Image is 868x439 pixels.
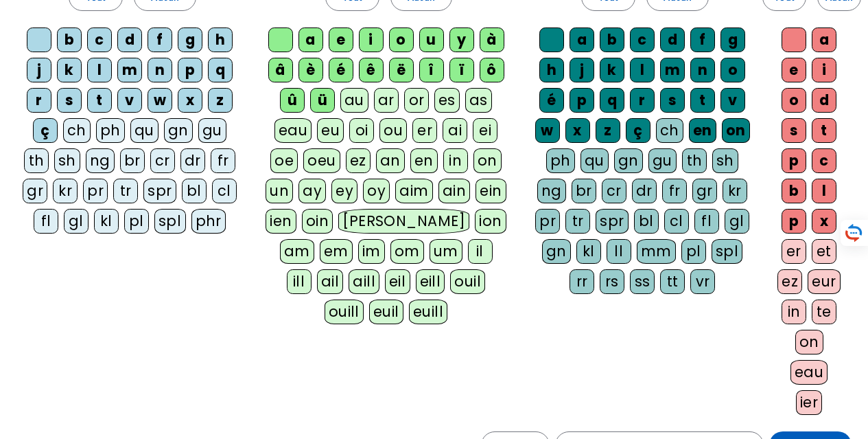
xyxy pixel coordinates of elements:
div: eur [808,269,841,294]
div: à [480,27,504,52]
div: ey [331,179,357,203]
div: ê [359,58,384,82]
div: p [782,148,806,173]
div: ï [449,58,474,82]
div: î [419,58,444,82]
div: qu [130,118,159,143]
div: pr [83,179,108,203]
div: et [812,239,836,264]
div: ein [476,179,506,203]
div: ouil [450,269,485,294]
div: eau [790,360,828,385]
div: in [782,300,806,324]
div: a [812,27,836,52]
div: w [148,88,172,113]
div: th [24,148,49,173]
div: as [465,88,492,113]
div: z [208,88,233,113]
div: t [690,88,715,113]
div: dr [632,179,657,203]
div: eau [274,118,312,143]
div: pl [124,209,149,234]
div: t [87,88,112,113]
div: ez [777,269,802,294]
div: ier [796,390,823,415]
div: gn [542,239,571,264]
div: ai [443,118,467,143]
div: l [812,179,836,203]
div: au [340,88,368,113]
div: ch [656,118,683,143]
div: ei [473,118,497,143]
div: kr [53,179,78,203]
div: kl [94,209,119,234]
div: p [178,58,202,82]
div: ss [630,269,655,294]
div: gr [23,179,47,203]
div: é [539,88,564,113]
div: en [689,118,716,143]
div: qu [580,148,609,173]
div: s [660,88,685,113]
div: fr [662,179,687,203]
div: am [280,239,314,264]
div: ë [389,58,414,82]
div: rs [600,269,624,294]
div: ng [86,148,115,173]
div: b [600,27,624,52]
div: j [570,58,594,82]
div: spl [712,239,743,264]
div: s [782,118,806,143]
div: w [535,118,560,143]
div: im [358,239,385,264]
div: cr [150,148,175,173]
div: r [27,88,51,113]
div: b [57,27,82,52]
div: oy [363,179,390,203]
div: g [178,27,202,52]
div: x [565,118,590,143]
div: â [268,58,293,82]
div: c [87,27,112,52]
div: an [376,148,405,173]
div: ill [287,269,312,294]
div: aim [395,179,433,203]
div: sh [54,148,80,173]
div: t [812,118,836,143]
div: gu [198,118,226,143]
div: ng [537,179,566,203]
div: vr [690,269,715,294]
div: ph [546,148,575,173]
div: er [782,239,806,264]
div: on [795,330,823,354]
div: ou [379,118,407,143]
div: om [390,239,424,264]
div: gu [648,148,677,173]
div: kl [576,239,601,264]
div: gn [614,148,643,173]
div: é [329,58,353,82]
div: br [572,179,596,203]
div: il [468,239,493,264]
div: q [208,58,233,82]
div: te [812,300,836,324]
div: gl [725,209,749,234]
div: m [117,58,142,82]
div: r [630,88,655,113]
div: fl [694,209,719,234]
div: h [539,58,564,82]
div: z [596,118,620,143]
div: ain [438,179,471,203]
div: f [148,27,172,52]
div: d [812,88,836,113]
div: ouill [325,300,364,324]
div: p [782,209,806,234]
div: eil [385,269,410,294]
div: ail [317,269,344,294]
div: em [320,239,353,264]
div: euil [369,300,403,324]
div: d [117,27,142,52]
div: gl [64,209,89,234]
div: phr [191,209,226,234]
div: ien [266,209,296,234]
